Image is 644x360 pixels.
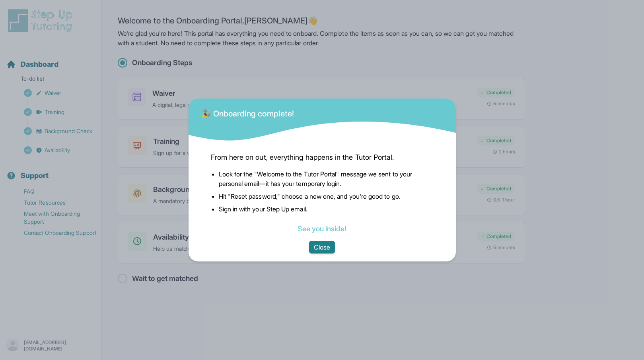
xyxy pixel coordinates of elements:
[219,204,434,214] li: Sign in with your Step Up email.
[298,225,346,233] a: See you inside!
[219,169,434,188] li: Look for the "Welcome to the Tutor Portal" message we sent to your personal email—it has your tem...
[211,152,434,163] span: From here on out, everything happens in the Tutor Portal.
[309,241,335,254] button: Close
[219,192,434,201] li: Hit "Reset password," choose a new one, and you're good to go.
[201,103,294,119] div: 🎉 Onboarding complete!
